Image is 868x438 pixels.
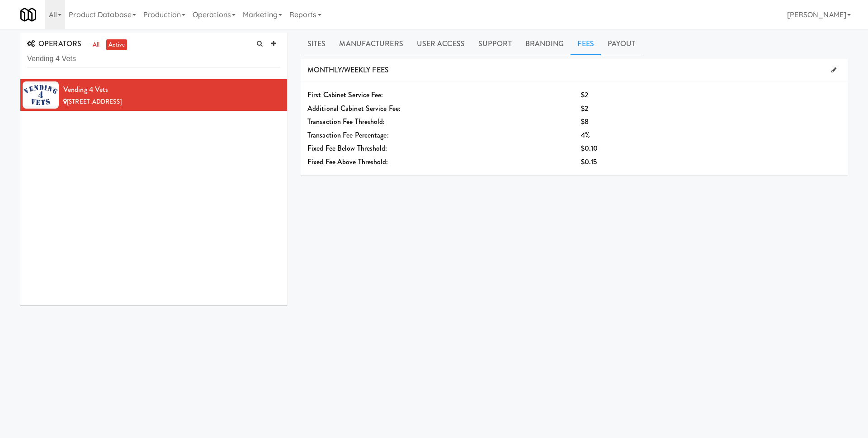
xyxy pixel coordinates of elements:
a: Branding [519,33,571,55]
input: Search Operator [27,51,280,67]
a: all [90,39,102,51]
a: Fees [571,33,600,55]
div: Vending 4 Vets [63,83,280,96]
img: Micromart [20,7,36,23]
span: 4% [581,130,590,140]
span: $8 [581,116,589,127]
a: User Access [410,33,472,55]
span: First Cabinet Service Fee: [307,90,383,100]
span: [STREET_ADDRESS] [67,97,122,106]
a: Sites [301,33,333,55]
span: MONTHLY/WEEKLY FEES [307,65,389,75]
a: Support [472,33,519,55]
a: active [106,39,127,51]
span: $0.10 [581,143,598,153]
span: OPERATORS [27,38,81,49]
span: Fixed Fee Below Threshold: [307,143,387,153]
li: Vending 4 Vets[STREET_ADDRESS] [20,79,287,111]
span: Additional Cabinet Service Fee: [307,103,401,114]
span: $0.15 [581,157,597,167]
a: Manufacturers [332,33,410,55]
span: Transaction Fee Percentage: [307,130,389,140]
span: $2 [581,103,588,114]
a: Payout [601,33,642,55]
span: Fixed Fee Above Threshold: [307,157,388,167]
span: $2 [581,90,588,100]
span: Transaction Fee Threshold: [307,116,385,127]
